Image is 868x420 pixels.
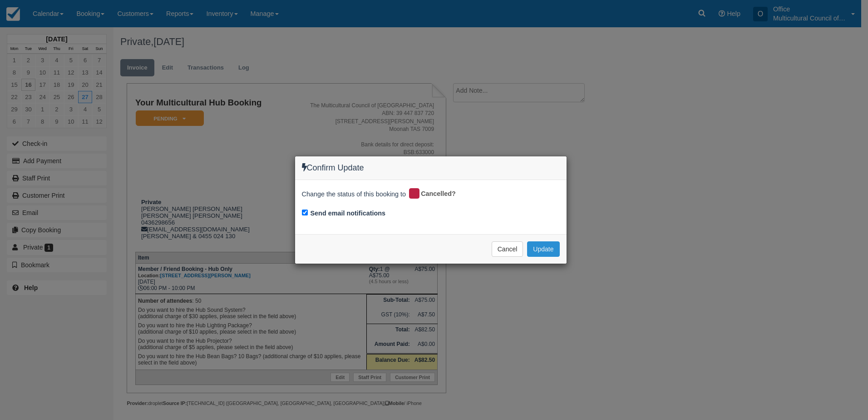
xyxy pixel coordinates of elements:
button: Cancel [492,241,523,257]
h4: Confirm Update [302,163,560,173]
span: Change the status of this booking to [302,190,406,201]
div: Cancelled? [408,187,462,201]
button: Update [527,241,559,257]
label: Send email notifications [311,209,386,218]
